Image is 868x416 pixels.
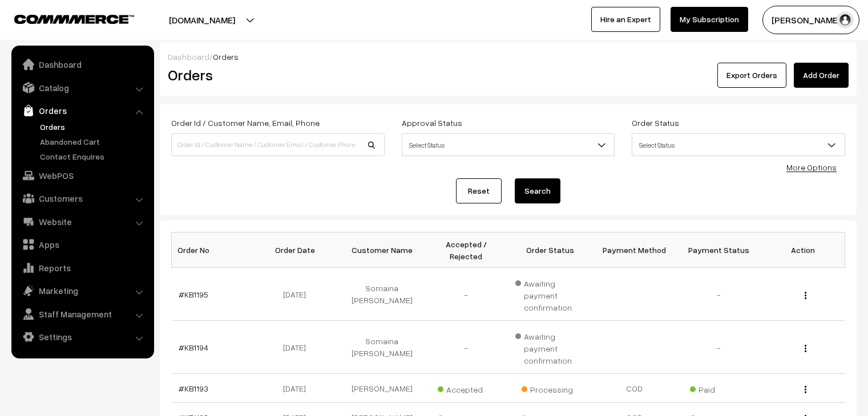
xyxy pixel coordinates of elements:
td: Somaina [PERSON_NAME] [340,321,425,374]
span: Select Status [632,133,845,156]
span: Select Status [402,133,615,156]
a: Staff Management [14,304,150,324]
label: Order Id / Customer Name, Email, Phone [171,117,320,129]
a: Dashboard [168,52,209,62]
img: Menu [805,386,806,393]
a: #KB1194 [179,342,208,352]
td: [DATE] [256,374,340,403]
td: - [424,268,508,321]
a: Catalog [14,78,150,98]
th: Order No [172,233,256,268]
th: Accepted / Rejected [424,233,508,268]
a: WebPOS [14,165,150,186]
button: [PERSON_NAME]… [762,6,859,34]
label: Approval Status [402,117,462,129]
img: Menu [805,292,806,299]
a: Apps [14,234,150,255]
label: Order Status [632,117,679,129]
a: Reports [14,258,150,278]
a: Customers [14,188,150,209]
th: Customer Name [340,233,425,268]
th: Payment Status [677,233,761,268]
a: More Options [786,162,837,172]
a: Contact Enquires [37,150,150,162]
th: Payment Method [592,233,677,268]
a: Orders [14,100,150,121]
a: #KB1193 [179,384,208,393]
img: COMMMERCE [14,15,134,23]
span: Orders [213,52,239,62]
span: Select Status [402,135,615,155]
div: / [168,51,849,63]
th: Order Date [256,233,340,268]
span: Awaiting payment confirmation [515,275,586,313]
a: Add Order [794,63,849,88]
button: [DOMAIN_NAME] [129,6,275,34]
td: Somaina [PERSON_NAME] [340,268,425,321]
img: Menu [805,345,806,352]
span: Processing [522,381,579,395]
a: Orders [37,121,150,133]
span: Awaiting payment confirmation [515,328,586,366]
td: [DATE] [256,268,340,321]
button: Export Orders [717,63,786,88]
td: [PERSON_NAME] [340,374,425,403]
h2: Orders [168,66,383,84]
a: COMMMERCE [14,11,114,25]
a: Website [14,211,150,232]
span: Accepted [438,381,495,395]
img: user [837,11,854,28]
a: Marketing [14,280,150,301]
a: My Subscription [671,7,748,32]
td: - [677,321,761,374]
a: Abandoned Cart [37,136,150,148]
td: COD [592,374,677,403]
td: [DATE] [256,321,340,374]
a: Settings [14,327,150,347]
a: #KB1195 [179,289,208,299]
a: Dashboard [14,54,150,75]
th: Order Status [508,233,593,268]
td: - [677,268,761,321]
span: Paid [690,381,747,395]
input: Order Id / Customer Name / Customer Email / Customer Phone [171,133,385,156]
a: Reset [456,178,502,203]
button: Search [515,178,560,203]
th: Action [761,233,845,268]
span: Select Status [632,135,845,155]
td: - [424,321,508,374]
a: Hire an Expert [591,7,660,32]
